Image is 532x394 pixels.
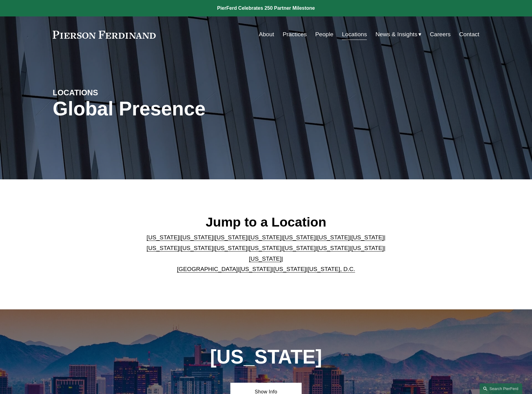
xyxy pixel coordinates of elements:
a: [US_STATE] [351,234,384,241]
a: [US_STATE] [215,245,247,251]
a: [US_STATE] [249,245,282,251]
a: [US_STATE] [215,234,247,241]
a: [US_STATE] [317,245,350,251]
a: Locations [342,29,367,40]
a: [US_STATE] [317,234,350,241]
a: [US_STATE] [273,266,306,272]
a: [US_STATE] [147,234,179,241]
a: [US_STATE] [283,234,316,241]
h1: Global Presence [53,98,337,120]
p: | | | | | | | | | | | | | | | | | | [142,232,391,274]
a: [US_STATE], D.C. [307,266,355,272]
h1: [US_STATE] [177,346,355,368]
h2: Jump to a Location [142,214,391,230]
a: Contact [459,29,479,40]
a: [US_STATE] [147,245,179,251]
a: Careers [430,29,451,40]
a: [US_STATE] [239,266,272,272]
a: [US_STATE] [249,255,282,262]
a: About [259,29,274,40]
span: News & Insights [375,29,417,40]
a: [US_STATE] [181,234,213,241]
h4: LOCATIONS [53,88,159,97]
a: People [315,29,333,40]
a: [US_STATE] [351,245,384,251]
a: Practices [283,29,307,40]
a: folder dropdown [375,29,421,40]
a: [US_STATE] [249,234,282,241]
a: [US_STATE] [181,245,213,251]
a: Search this site [480,383,522,394]
a: [US_STATE] [283,245,316,251]
a: [GEOGRAPHIC_DATA] [177,266,238,272]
